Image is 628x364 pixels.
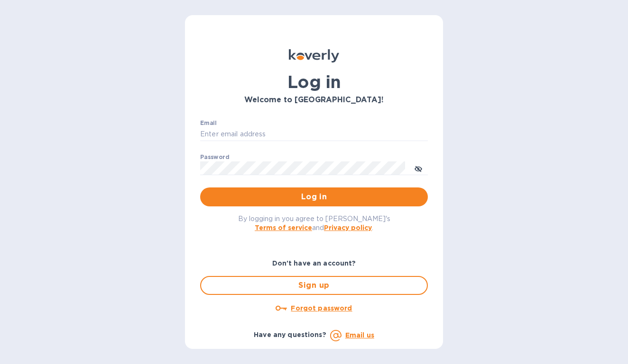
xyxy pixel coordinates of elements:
b: Don't have an account? [272,259,356,267]
input: Enter email address [200,127,428,142]
span: Sign up [209,280,419,291]
label: Password [200,154,229,160]
button: Log in [200,187,428,206]
button: toggle password visibility [409,159,428,178]
u: Forgot password [291,304,352,312]
a: Privacy policy [324,224,372,231]
h1: Log in [200,72,428,92]
label: Email [200,120,217,126]
img: Koverly [289,49,339,62]
a: Terms of service [255,224,312,231]
a: Email us [345,331,374,339]
h3: Welcome to [GEOGRAPHIC_DATA]! [200,96,428,105]
button: Sign up [200,276,428,295]
span: Log in [208,191,420,203]
b: Have any questions? [254,331,326,338]
span: By logging in you agree to [PERSON_NAME]'s and . [238,215,390,231]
